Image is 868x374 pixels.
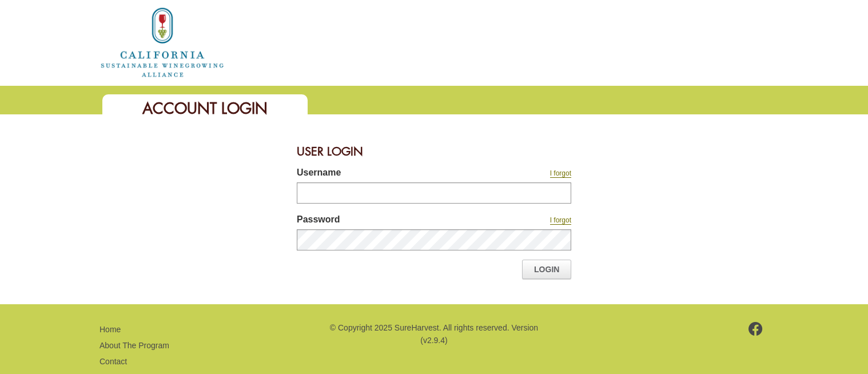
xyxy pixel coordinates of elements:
[297,166,474,182] label: Username
[297,137,571,166] div: User Login
[748,322,763,336] img: footer-facebook.png
[522,260,571,279] a: Login
[99,357,127,366] a: Contact
[99,325,121,334] a: Home
[297,213,474,229] label: Password
[99,6,225,79] img: logo_cswa2x.png
[99,341,169,350] a: About The Program
[99,37,225,46] a: Home
[328,321,540,347] p: © Copyright 2025 SureHarvest. All rights reserved. Version (v2.9.4)
[142,98,268,118] span: Account Login
[550,216,571,225] a: I forgot
[550,169,571,178] a: I forgot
